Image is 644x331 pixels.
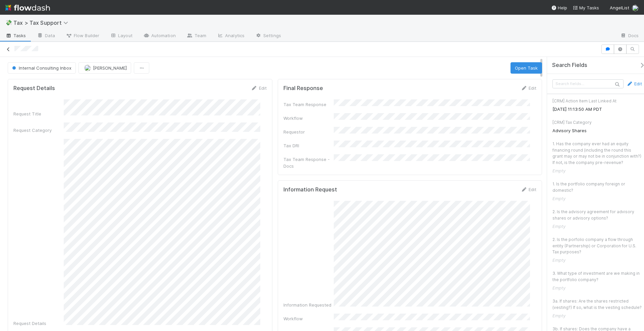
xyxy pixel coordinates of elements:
[552,224,566,229] span: Empty
[283,186,337,193] h5: Information Request
[283,129,334,135] div: Requestor
[212,31,250,42] a: Analytics
[552,237,642,255] div: 2. Is the porfolio company a flow through entity (Partnership) or Corporation for U.S. Tax purposes?
[552,209,642,221] div: 2. Is the advisory agreement for advisory shares or advisory options?
[552,128,587,133] span: Advisory Shares
[5,20,12,25] span: 💸
[283,315,334,322] div: Workflow
[251,85,267,91] a: Edit
[13,19,71,26] span: Tax > Tax Support
[283,142,334,149] div: Tax DRI
[283,302,334,308] div: Information Requested
[66,32,99,39] span: Flow Builder
[552,298,642,311] div: 3a. If shares: Are the shares restricted (vesting?) If so, what is the vesting schedule?
[283,101,334,108] div: Tax Team Response
[552,141,642,166] div: 1. Has the company ever had an equity financing round (including the round this grant may or may ...
[552,285,566,291] span: Empty
[552,62,587,69] span: Search Fields
[60,31,105,42] a: Flow Builder
[84,65,91,71] img: avatar_5efa0666-8651-45e1-ad93-d350fecd9671.png
[13,110,64,117] div: Request Title
[610,5,629,10] span: AngelList
[181,31,212,42] a: Team
[552,119,642,126] div: [CRM] Tax Category
[250,31,286,42] a: Settings
[32,31,60,42] a: Data
[552,313,566,318] span: Empty
[283,156,334,169] div: Tax Team Response - Docs
[13,85,55,92] h5: Request Details
[573,4,599,11] a: My Tasks
[78,62,131,74] button: [PERSON_NAME]
[521,187,536,192] a: Edit
[632,5,639,11] img: avatar_cc3a00d7-dd5c-4a2f-8d58-dd6545b20c0d.png
[138,31,181,42] a: Automation
[552,105,642,113] div: [DATE] 11:13:50 AM PDT
[626,80,642,87] a: Edit
[5,32,26,39] span: Tasks
[105,31,138,42] a: Layout
[5,2,50,13] img: logo-inverted-e16ddd16eac7371096b0.svg
[551,4,567,11] div: Help
[93,65,127,71] span: [PERSON_NAME]
[552,168,566,173] span: Empty
[615,31,644,42] a: Docs
[511,62,542,74] button: Open Task
[13,320,64,327] div: Request Details
[11,65,71,71] span: Internal Consulting Inbox
[13,127,64,134] div: Request Category
[552,98,642,104] div: [CRM] Action Item Last Linked At
[283,115,334,121] div: Workflow
[552,257,566,263] span: Empty
[552,270,642,283] div: 3. What type of investment are we making in the portfolio company?
[573,5,599,10] span: My Tasks
[283,85,323,92] h5: Final Response
[521,85,536,91] a: Edit
[8,62,76,74] button: Internal Consulting Inbox
[552,79,624,88] input: Search fields...
[552,181,642,193] div: 1. Is the portfolio company foreign or domestic?
[552,196,566,201] span: Empty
